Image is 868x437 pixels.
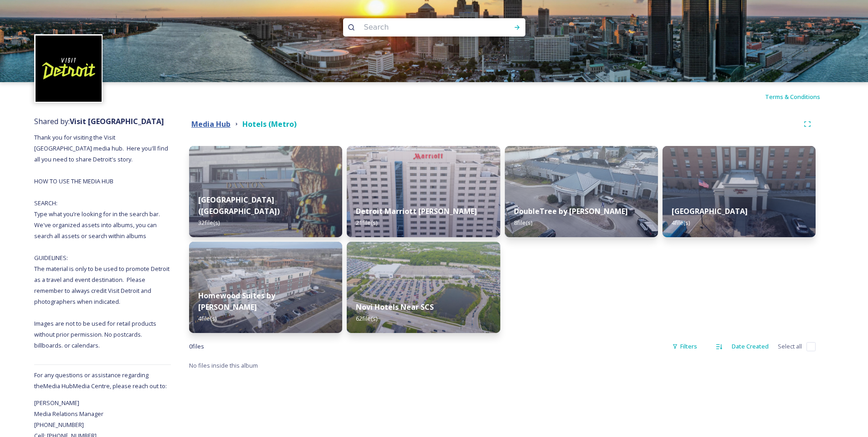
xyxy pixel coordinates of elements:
img: cb3c1c0b7283f450f5a0a8f99370878f589766dc3e7eb21e8f8478927d0512df.jpg [189,242,342,333]
span: 8 file(s) [514,218,532,227]
strong: [GEOGRAPHIC_DATA] [672,206,748,216]
strong: Detroit Marriott [PERSON_NAME] [356,206,477,216]
span: 4 file(s) [198,314,216,323]
strong: [GEOGRAPHIC_DATA] ([GEOGRAPHIC_DATA]) [198,195,280,216]
img: 54dddc64-44de-45cc-98b3-70094ffbdd72.jpg [347,242,500,333]
img: 71d4cdd48bc6f9ab1339535305534c4afd232b103711604f89b908de7f04cdf6.jpg [663,146,816,237]
strong: Homewood Suites by [PERSON_NAME] [198,291,275,312]
span: Thank you for visiting the Visit [GEOGRAPHIC_DATA] media hub. Here you'll find all you need to sh... [34,133,171,349]
span: Shared by: [34,116,164,126]
span: For any questions or assistance regarding the Media Hub Media Centre, please reach out to: [34,371,167,390]
span: 32 file(s) [198,218,220,227]
span: 4 file(s) [672,218,690,227]
strong: Novi Hotels Near SCS [356,302,434,312]
strong: Visit [GEOGRAPHIC_DATA] [70,116,164,126]
img: 22bf0b48-cddb-46f0-94b3-f05979efe2be.jpg [505,146,658,237]
span: 62 file(s) [356,314,377,323]
img: a486c96f-4dbf-4f20-8fbc-14e823a13a64.jpg [189,146,342,237]
strong: DoubleTree by [PERSON_NAME] [514,206,628,216]
strong: Media Hub [191,119,231,129]
span: 21 file(s) [356,218,377,227]
a: Terms & Conditions [765,91,834,102]
span: Terms & Conditions [765,93,820,101]
img: 71a7b51b-07b0-4863-a1b3-f522a6563a34.jpg [347,146,500,237]
span: No files inside this album [189,361,258,369]
input: Search [360,17,484,37]
img: VISIT%20DETROIT%20LOGO%20-%20BLACK%20BACKGROUND.png [36,36,102,102]
span: 0 file s [189,342,204,351]
strong: Hotels (Metro) [242,119,297,129]
div: Date Created [727,338,773,355]
div: Filters [668,338,702,355]
span: Select all [778,342,802,351]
